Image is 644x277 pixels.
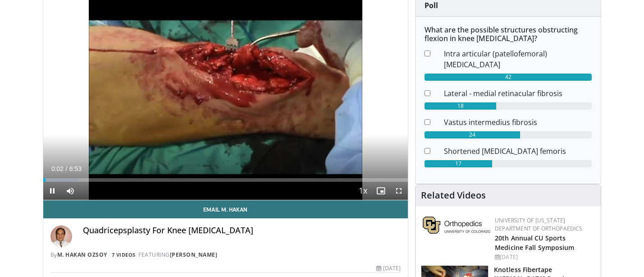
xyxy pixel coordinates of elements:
[437,146,598,157] dd: Shortened [MEDICAL_DATA] femoris
[437,88,598,99] dd: Lateral - medial retinacular fibrosis
[376,264,401,272] div: [DATE]
[495,217,582,232] a: University of [US_STATE] Department of Orthopaedics
[43,182,61,200] button: Pause
[495,253,594,261] div: [DATE]
[61,182,79,200] button: Mute
[50,226,72,247] img: Avatar
[109,251,138,259] a: 7 Videos
[69,165,82,172] span: 6:53
[354,182,372,200] button: Playback Rate
[425,74,592,81] div: 42
[421,190,486,201] h4: Related Videos
[51,165,64,172] span: 0:02
[83,226,401,235] h4: Quadricepsplasty For Knee [MEDICAL_DATA]
[50,251,401,259] div: By FEATURING
[425,26,592,43] h6: What are the possible structures obstructing flexion in knee [MEDICAL_DATA]?
[423,217,490,234] img: 355603a8-37da-49b6-856f-e00d7e9307d3.png.150x105_q85_autocrop_double_scale_upscale_version-0.2.png
[66,165,68,172] span: /
[425,0,438,10] strong: Poll
[372,182,390,200] button: Enable picture-in-picture mode
[437,48,598,70] dd: Intra articular (patellofemoral) [MEDICAL_DATA]
[425,160,492,167] div: 17
[43,200,408,218] a: Email M. Hakan
[437,117,598,128] dd: Vastus intermedius fibrosis
[425,102,496,110] div: 18
[170,251,218,259] a: [PERSON_NAME]
[390,182,408,200] button: Fullscreen
[495,234,574,252] a: 20th Annual CU Sports Medicine Fall Symposium
[425,131,520,138] div: 24
[43,178,408,182] div: Progress Bar
[57,251,107,259] a: M. Hakan Ozsoy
